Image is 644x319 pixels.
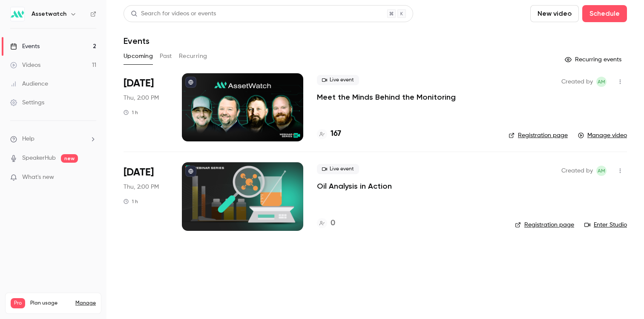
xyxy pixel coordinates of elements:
span: Auburn Meadows [596,77,607,87]
span: What's new [22,173,54,182]
a: 167 [317,128,341,140]
a: SpeakerHub [22,154,56,163]
a: Manage [75,300,96,307]
button: Schedule [582,5,627,22]
span: Plan usage [30,300,70,307]
a: Enter Studio [584,221,627,229]
button: Recurring [179,49,207,63]
button: New video [530,5,579,22]
h6: Assetwatch [32,10,66,18]
span: AM [598,166,605,176]
div: Sep 25 Thu, 2:00 PM (America/New York) [124,162,168,230]
div: Videos [10,61,40,69]
a: Meet the Minds Behind the Monitoring [317,92,456,102]
div: Aug 14 Thu, 2:00 PM (America/New York) [124,73,168,141]
h4: 0 [331,218,335,229]
span: Live event [317,75,359,85]
span: Created by [561,77,593,87]
div: Settings [10,98,44,107]
span: Pro [11,298,25,308]
span: Created by [561,166,593,176]
a: 0 [317,218,335,229]
span: [DATE] [124,77,154,90]
span: Help [22,135,34,144]
div: 1 h [124,109,138,116]
span: new [61,154,78,163]
div: 1 h [124,198,138,205]
div: Search for videos or events [131,9,216,18]
a: Oil Analysis in Action [317,181,392,191]
span: AM [598,77,605,87]
li: help-dropdown-opener [10,135,96,144]
h1: Events [124,36,149,46]
span: Thu, 2:00 PM [124,94,159,102]
button: Past [160,49,172,63]
span: Thu, 2:00 PM [124,183,159,191]
span: Auburn Meadows [596,166,607,176]
span: [DATE] [124,166,154,179]
img: Assetwatch [11,7,24,21]
button: Upcoming [124,49,153,63]
a: Registration page [509,131,568,140]
div: Events [10,42,40,51]
button: Recurring events [561,53,627,66]
h4: 167 [331,128,341,140]
span: Live event [317,164,359,174]
a: Registration page [515,221,574,229]
a: Manage video [578,131,627,140]
div: Audience [10,80,48,88]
